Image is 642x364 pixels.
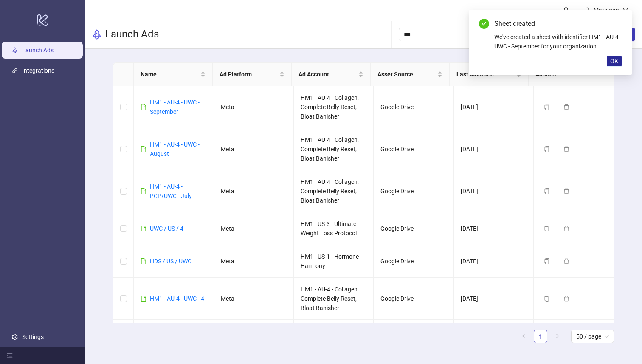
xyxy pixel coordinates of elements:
span: file [141,226,146,231]
span: right [555,333,560,339]
td: [DATE] [454,170,534,212]
button: right [551,330,564,343]
span: left [521,333,526,339]
div: We've created a sheet with identifier HM1 - AU-4 - UWC - September for your organization [494,32,622,51]
span: delete [563,188,569,194]
span: check-circle [479,19,489,29]
a: Close [612,19,622,28]
a: HM1 - AU-4 - UWC - 4 [150,295,204,302]
th: Name [134,63,213,86]
span: file [141,188,146,194]
span: copy [544,104,550,110]
div: Page Size [571,330,614,343]
span: copy [544,188,550,194]
li: 1 [534,330,547,343]
span: file [141,296,146,302]
td: [DATE] [454,320,534,362]
a: HM1 - AU-4 - PCP/UWC - July [150,183,192,199]
li: Next Page [551,330,564,343]
span: user [584,7,590,13]
td: [DATE] [454,245,534,278]
span: Last Modified [456,70,515,79]
td: Meta [214,245,294,278]
span: down [622,7,628,13]
span: delete [563,226,569,231]
td: HM1 - AU-4 - Collagen, Complete Belly Reset, Bloat Banisher [294,128,374,170]
a: HM1 - AU-4 - UWC - August [150,141,200,157]
span: file [141,258,146,264]
a: HM1 - AU-4 - UWC - September [150,99,200,115]
span: copy [544,258,550,264]
td: Google Drive [374,278,453,320]
th: Ad Account [292,63,371,86]
div: Marawan [590,6,622,15]
td: [DATE] [454,86,534,128]
td: Google Drive [374,170,453,212]
td: HM1 - AU-4 - Collagen, Complete Belly Reset, Bloat Banisher [294,320,374,362]
td: Google Drive [374,86,453,128]
span: delete [563,296,569,302]
span: menu-fold [7,353,13,358]
span: copy [544,146,550,152]
span: delete [563,258,569,264]
span: copy [544,226,550,231]
th: Last Modified [450,63,529,86]
th: Asset Source [371,63,450,86]
span: 50 / page [576,330,609,343]
h3: Launch Ads [105,28,159,41]
span: file [141,146,146,152]
td: HM1 - AU-4 - Collagen, Complete Belly Reset, Bloat Banisher [294,278,374,320]
td: HM1 - US-1 - Hormone Harmony [294,245,374,278]
span: OK [610,58,618,65]
td: [DATE] [454,212,534,245]
td: HM1 - US-3 - Ultimate Weight Loss Protocol [294,212,374,245]
td: Meta [214,128,294,170]
td: Meta [214,170,294,212]
span: Ad Account [298,70,357,79]
td: Google Drive [374,212,453,245]
span: delete [563,104,569,110]
td: HM1 - AU-4 - Collagen, Complete Belly Reset, Bloat Banisher [294,86,374,128]
td: [DATE] [454,278,534,320]
span: Asset Source [377,70,436,79]
td: HM1 - AU-4 - Collagen, Complete Belly Reset, Bloat Banisher [294,170,374,212]
span: file [141,104,146,110]
span: copy [544,296,550,302]
a: UWC / US / 4 [150,225,183,232]
td: Meta [214,320,294,362]
span: Ad Platform [220,70,278,79]
th: Ad Platform [213,63,292,86]
td: Google Drive [374,245,453,278]
td: [DATE] [454,128,534,170]
button: left [517,330,530,343]
span: Name [141,70,199,79]
a: Integrations [22,68,54,74]
td: Meta [214,86,294,128]
a: Settings [22,333,44,340]
td: Meta [214,212,294,245]
a: HDS / US / UWC [150,258,191,265]
span: rocket [92,29,102,40]
div: Sheet created [494,19,622,29]
td: Google Drive [374,128,453,170]
a: 1 [534,330,547,343]
a: Launch Ads [22,47,53,54]
span: delete [563,146,569,152]
td: Meta [214,278,294,320]
li: Previous Page [517,330,530,343]
span: bell [563,7,569,13]
td: Google Drive [374,320,453,362]
button: OK [607,56,622,66]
